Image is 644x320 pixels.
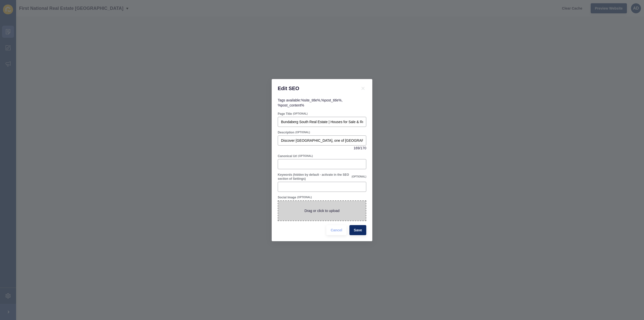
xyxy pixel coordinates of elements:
span: Cancel [331,228,342,233]
button: Save [349,225,366,235]
button: Cancel [326,225,346,235]
label: Description [278,130,294,134]
code: %post_title% [321,98,342,102]
label: Keywords (hidden by default - activate in the SEO section of Settings) [278,173,351,181]
code: %post_content% [278,103,304,107]
span: (OPTIONAL) [293,112,307,116]
span: (OPTIONAL) [298,154,313,158]
span: 170 [360,146,366,151]
label: Page Title [278,112,292,116]
span: / [359,146,360,151]
label: Social Image [278,195,296,199]
label: Canonical Url [278,154,297,158]
h1: Edit SEO [278,85,354,92]
span: 169 [353,146,359,151]
span: Save [354,228,362,233]
span: (OPTIONAL) [295,131,310,134]
code: %site_title% [301,98,320,102]
span: (OPTIONAL) [352,175,366,179]
span: Tags available: , , [278,98,343,107]
span: (OPTIONAL) [297,196,312,199]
